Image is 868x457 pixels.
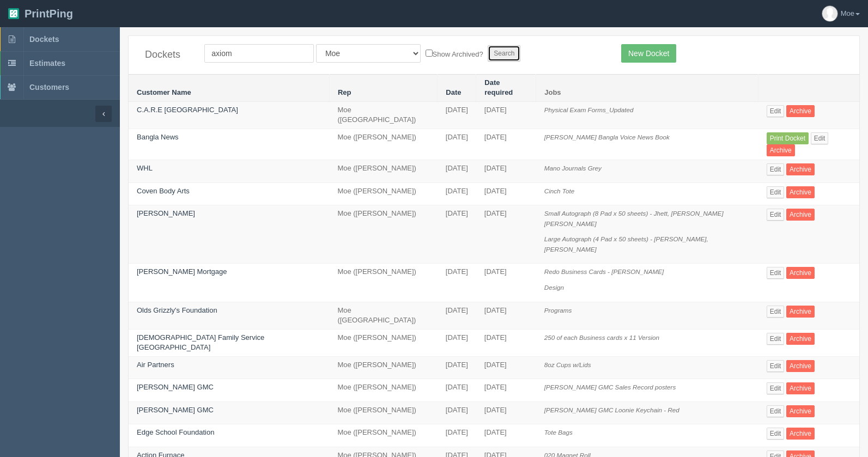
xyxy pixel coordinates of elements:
[476,356,536,379] td: [DATE]
[476,329,536,356] td: [DATE]
[476,182,536,205] td: [DATE]
[446,88,461,96] a: Date
[811,132,829,144] a: Edit
[329,401,437,424] td: Moe ([PERSON_NAME])
[438,401,476,424] td: [DATE]
[438,356,476,379] td: [DATE]
[476,264,536,302] td: [DATE]
[544,164,602,172] i: Mano Journals Grey
[488,45,520,62] input: Search
[767,132,809,144] a: Print Docket
[329,264,437,302] td: Moe ([PERSON_NAME])
[786,209,815,221] a: Archive
[786,105,815,117] a: Archive
[137,406,214,414] a: [PERSON_NAME] GMC
[329,302,437,329] td: Moe ([GEOGRAPHIC_DATA])
[137,361,174,369] a: Air Partners
[544,187,574,194] i: Cinch Tote
[137,306,217,314] a: Olds Grizzly's Foundation
[438,329,476,356] td: [DATE]
[544,284,564,291] i: Design
[767,306,785,318] a: Edit
[29,83,69,92] span: Customers
[29,35,59,44] span: Dockets
[338,88,351,96] a: Rep
[822,6,837,21] img: avatar_default-7531ab5dedf162e01f1e0bb0964e6a185e93c5c22dfe317fb01d7f8cd2b1632c.jpg
[767,428,785,440] a: Edit
[767,163,785,175] a: Edit
[329,424,437,447] td: Moe ([PERSON_NAME])
[544,133,670,141] i: [PERSON_NAME] Bangla Voice News Book
[438,264,476,302] td: [DATE]
[476,101,536,129] td: [DATE]
[476,424,536,447] td: [DATE]
[137,209,195,217] a: [PERSON_NAME]
[544,235,708,253] i: Large Autograph (4 Pad x 50 sheets) - [PERSON_NAME], [PERSON_NAME]
[767,186,785,198] a: Edit
[476,379,536,402] td: [DATE]
[767,209,785,221] a: Edit
[29,59,65,68] span: Estimates
[137,428,214,436] a: Edge School Foundation
[329,205,437,264] td: Moe ([PERSON_NAME])
[329,182,437,205] td: Moe ([PERSON_NAME])
[786,428,815,440] a: Archive
[8,8,19,19] img: logo-3e63b451c926e2ac314895c53de4908e5d424f24456219fb08d385ab2e579770.png
[786,382,815,394] a: Archive
[137,133,179,141] a: Bangla News
[438,424,476,447] td: [DATE]
[767,405,785,417] a: Edit
[786,163,815,175] a: Archive
[786,306,815,318] a: Archive
[476,160,536,183] td: [DATE]
[544,210,724,227] i: Small Autograph (8 Pad x 50 sheets) - Jhett, [PERSON_NAME] [PERSON_NAME]
[536,74,758,101] th: Jobs
[767,105,785,117] a: Edit
[426,47,483,60] label: Show Archived?
[476,302,536,329] td: [DATE]
[544,383,676,391] i: [PERSON_NAME] GMC Sales Record posters
[544,106,634,113] i: Physical Exam Forms_Updated
[438,205,476,264] td: [DATE]
[145,50,188,60] h4: Dockets
[544,361,591,368] i: 8oz Cups w/Lids
[329,129,437,160] td: Moe ([PERSON_NAME])
[329,101,437,129] td: Moe ([GEOGRAPHIC_DATA])
[137,383,214,391] a: [PERSON_NAME] GMC
[137,106,238,114] a: C.A.R.E [GEOGRAPHIC_DATA]
[137,267,227,276] a: [PERSON_NAME] Mortgage
[329,160,437,183] td: Moe ([PERSON_NAME])
[544,268,664,275] i: Redo Business Cards - [PERSON_NAME]
[544,429,573,436] i: Tote Bags
[484,78,513,97] a: Date required
[137,333,264,352] a: [DEMOGRAPHIC_DATA] Family Service [GEOGRAPHIC_DATA]
[767,333,785,345] a: Edit
[204,44,314,63] input: Customer Name
[767,360,785,372] a: Edit
[329,329,437,356] td: Moe ([PERSON_NAME])
[438,101,476,129] td: [DATE]
[786,267,815,279] a: Archive
[767,144,795,156] a: Archive
[137,88,191,96] a: Customer Name
[786,360,815,372] a: Archive
[137,164,153,172] a: WHL
[438,129,476,160] td: [DATE]
[767,267,785,279] a: Edit
[544,334,659,341] i: 250 of each Business cards x 11 Version
[544,406,679,413] i: [PERSON_NAME] GMC Loonie Keychain - Red
[329,356,437,379] td: Moe ([PERSON_NAME])
[438,182,476,205] td: [DATE]
[786,405,815,417] a: Archive
[544,307,572,314] i: Programs
[426,50,433,57] input: Show Archived?
[767,382,785,394] a: Edit
[786,333,815,345] a: Archive
[438,302,476,329] td: [DATE]
[476,401,536,424] td: [DATE]
[476,129,536,160] td: [DATE]
[476,205,536,264] td: [DATE]
[438,379,476,402] td: [DATE]
[137,187,190,195] a: Coven Body Arts
[786,186,815,198] a: Archive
